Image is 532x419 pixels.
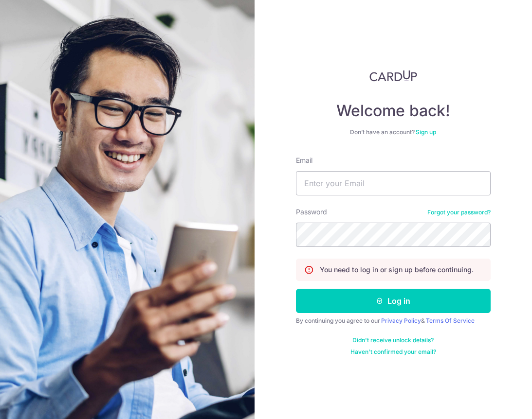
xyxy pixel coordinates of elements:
[296,101,491,121] h4: Welcome back!
[427,209,491,216] a: Forgot your password?
[296,128,491,136] div: Don’t have an account?
[296,171,491,195] input: Enter your Email
[296,289,491,313] button: Log in
[296,207,327,217] label: Password
[296,317,491,325] div: By continuing you agree to our &
[416,128,436,136] a: Sign up
[320,265,474,275] p: You need to log in or sign up before continuing.
[426,317,475,324] a: Terms Of Service
[369,70,417,82] img: CardUp Logo
[296,156,312,165] label: Email
[381,317,421,324] a: Privacy Policy
[352,336,434,344] a: Didn't receive unlock details?
[350,348,436,356] a: Haven't confirmed your email?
